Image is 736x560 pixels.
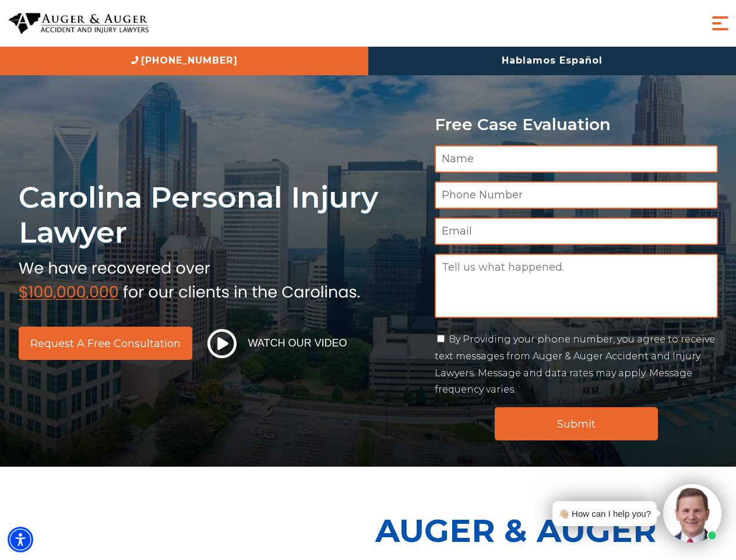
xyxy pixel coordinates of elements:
[435,145,718,173] input: Name
[495,407,658,440] input: Submit
[8,527,33,552] div: Accessibility Menu
[19,327,192,360] a: Request a Free Consultation
[435,116,718,134] p: Free Case Evaluation
[709,12,732,35] button: Menu
[663,484,721,542] img: Intaker widget Avatar
[558,506,651,521] div: 👋🏼 How can I help you?
[19,256,360,300] img: sub text
[19,180,421,250] h1: Carolina Personal Injury Lawyer
[375,502,730,559] p: Auger & Auger
[9,13,149,34] img: Auger & Auger Accident and Injury Lawyers Logo
[435,334,715,395] label: By Providing your phone number, you agree to receive text messages from Auger & Auger Accident an...
[435,218,718,245] input: Email
[30,338,181,349] span: Request a Free Consultation
[204,328,351,359] button: Watch Our Video
[435,181,718,209] input: Phone Number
